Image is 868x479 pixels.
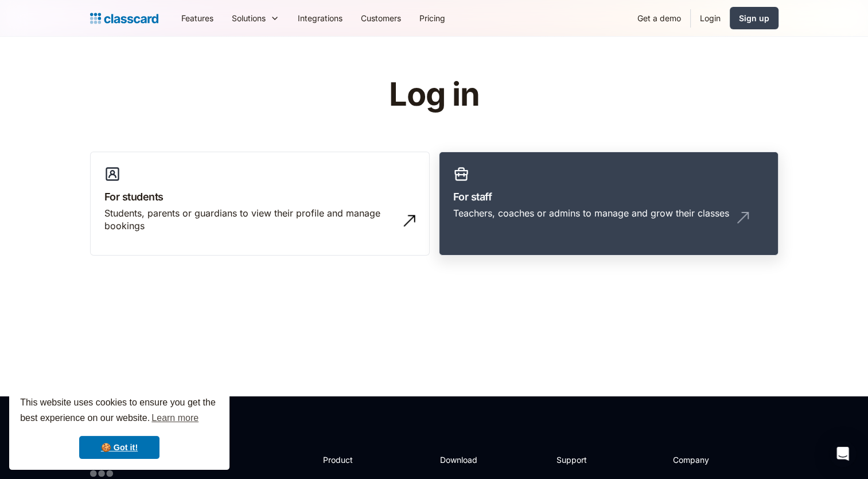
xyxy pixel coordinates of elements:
span: This website uses cookies to ensure you get the best experience on our website. [20,396,219,427]
a: Features [172,5,223,31]
h3: For staff [453,189,764,204]
div: Students, parents or guardians to view their profile and manage bookings [104,207,392,233]
h1: Log in [252,77,616,113]
div: Solutions [232,12,266,24]
a: For staffTeachers, coaches or admins to manage and grow their classes [439,152,779,256]
a: Integrations [289,5,352,31]
a: dismiss cookie message [79,436,159,459]
div: cookieconsent [9,385,229,470]
h3: For students [104,189,415,204]
a: home [90,10,158,26]
a: Login [691,5,730,31]
div: Open Intercom Messenger [829,440,857,468]
a: Get a demo [628,5,690,31]
div: Sign up [739,12,769,24]
h2: Download [439,454,486,466]
h2: Support [556,454,603,466]
div: Teachers, coaches or admins to manage and grow their classes [453,207,729,219]
a: Customers [352,5,410,31]
h2: Product [323,454,384,466]
div: Solutions [223,5,289,31]
a: Pricing [410,5,454,31]
a: learn more about cookies [150,410,200,427]
h2: Company [673,454,749,466]
a: For studentsStudents, parents or guardians to view their profile and manage bookings [90,152,430,256]
a: Sign up [730,7,779,29]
